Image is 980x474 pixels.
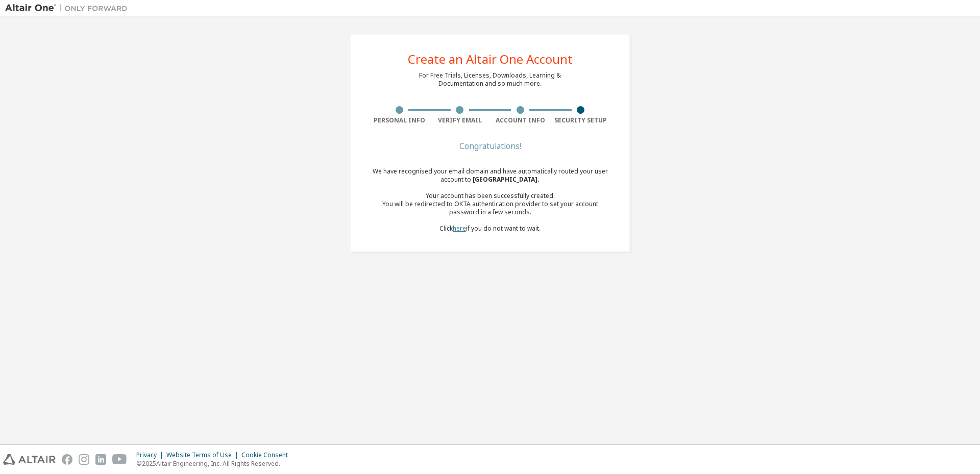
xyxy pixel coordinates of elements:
div: Create an Altair One Account [408,53,573,65]
div: Cookie Consent [241,451,294,459]
div: Your account has been successfully created. [369,192,611,200]
span: [GEOGRAPHIC_DATA] . [473,175,540,184]
img: Altair One [5,3,133,13]
div: For Free Trials, Licenses, Downloads, Learning & Documentation and so much more. [419,71,561,88]
div: Privacy [136,451,166,459]
div: Security Setup [551,116,611,124]
div: Account Info [490,116,551,124]
div: Verify Email [430,116,491,124]
a: here [453,224,466,233]
img: instagram.svg [79,454,89,465]
p: © 2025 Altair Engineering, Inc. All Rights Reserved. [136,459,294,468]
img: altair_logo.svg [3,454,56,465]
img: facebook.svg [62,454,72,465]
div: Congratulations! [369,143,611,149]
img: youtube.svg [112,454,127,465]
div: Website Terms of Use [166,451,241,459]
img: linkedin.svg [95,454,106,465]
div: You will be redirected to OKTA authentication provider to set your account password in a few seco... [369,200,611,216]
div: We have recognised your email domain and have automatically routed your user account to Click if ... [369,167,611,233]
div: Personal Info [369,116,430,124]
